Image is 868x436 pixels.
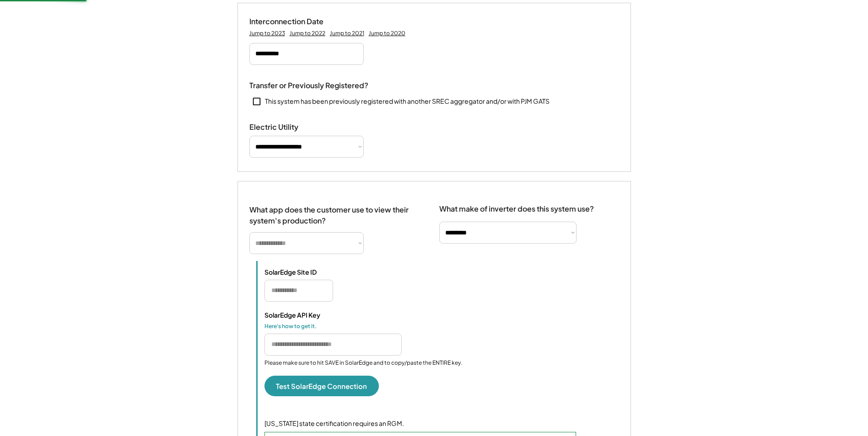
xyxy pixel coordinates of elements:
[369,30,405,37] div: Jump to 2020
[264,323,356,330] div: Here's how to get it.
[264,311,356,319] div: SolarEdge API Key
[439,195,594,216] div: What make of inverter does this system use?
[249,30,285,37] div: Jump to 2023
[264,376,379,396] button: Test SolarEdge Connection
[265,97,550,106] div: This system has been previously registered with another SREC aggregator and/or with PJM GATS
[249,17,341,27] div: Interconnection Date
[290,30,325,37] div: Jump to 2022
[330,30,364,37] div: Jump to 2021
[249,122,341,132] div: Electric Utility
[264,359,462,367] div: Please make sure to hit SAVE in SolarEdge and to copy/paste the ENTIRE key.
[264,419,619,428] div: [US_STATE] state certification requires an RGM.
[264,268,356,276] div: SolarEdge Site ID
[249,195,421,226] div: What app does the customer use to view their system's production?
[249,81,368,90] div: Transfer or Previously Registered?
